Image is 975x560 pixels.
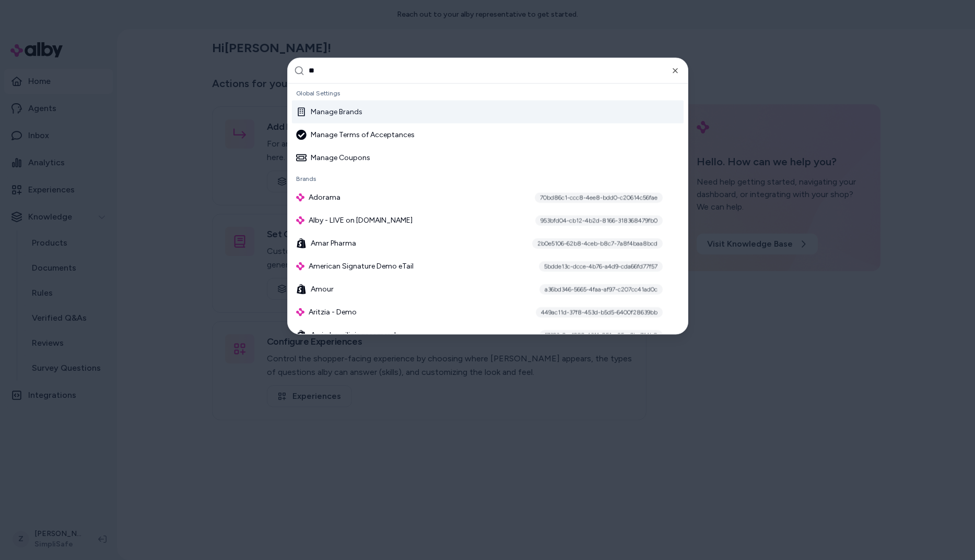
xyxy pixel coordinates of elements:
[296,193,304,201] img: alby Logo
[288,83,688,334] div: Suggestions
[292,171,684,186] div: Brands
[296,216,304,224] img: alby Logo
[311,330,400,340] span: Arvio beveiligingscamera's
[535,192,663,202] div: 70bd86c1-ccc8-4ee8-bdd0-c20614c56fae
[311,284,334,294] span: Amour
[309,261,414,271] span: American Signature Demo eTail
[309,192,340,202] span: Adorama
[296,129,415,140] div: Manage Terms of Acceptances
[539,261,663,271] div: 5bdde13c-dcce-4b76-a4d9-cda66fd77f57
[309,215,413,225] span: Alby - LIVE on [DOMAIN_NAME]
[535,215,663,225] div: 953bfd04-cb12-4b2d-8166-318368479fb0
[532,238,663,248] div: 2b0e5106-62b8-4ceb-b8c7-7a8f4baa8bcd
[296,106,362,117] div: Manage Brands
[536,307,663,317] div: 449ac11d-37f8-453d-b5d5-6400f28639bb
[296,262,304,270] img: alby Logo
[292,86,684,100] div: Global Settings
[296,152,370,163] div: Manage Coupons
[539,330,663,340] div: f7393a9c-1989-4311-851a-25ae9be714b8
[539,284,663,294] div: a36bd346-5665-4faa-af97-c207cc41ad0c
[311,238,356,248] span: Amar Pharma
[296,308,304,316] img: alby Logo
[309,307,357,317] span: Aritzia - Demo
